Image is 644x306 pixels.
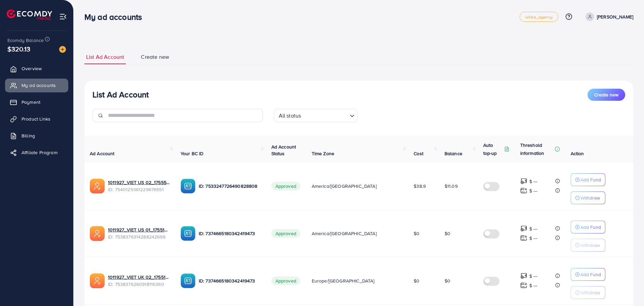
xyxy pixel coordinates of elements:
[108,233,170,240] span: ID: 7538376314288242696
[274,109,358,122] div: Search for option
[108,186,170,193] span: ID: 7540125361229676551
[7,44,30,54] span: $320.13
[571,268,605,281] button: Add Fund
[271,229,300,238] span: Approved
[90,273,105,288] img: ic-ads-acc.e4c84228.svg
[520,282,527,289] img: top-up amount
[312,183,377,189] span: America/[GEOGRAPHIC_DATA]
[5,79,68,92] a: My ad accounts
[181,179,195,193] img: ic-ba-acc.ded83a64.svg
[414,230,419,237] span: $0
[5,129,68,142] a: Billing
[414,183,426,189] span: $38.9
[22,82,56,89] span: My ad accounts
[597,13,633,21] p: [PERSON_NAME]
[445,277,450,284] span: $0
[520,234,527,242] img: top-up amount
[22,149,58,156] span: Affiliate Program
[571,239,605,252] button: Withdraw
[414,277,419,284] span: $0
[303,110,347,121] input: Search for option
[520,187,527,194] img: top-up amount
[108,226,170,240] div: <span class='underline'>1011927_VIET US 01_1755165165817</span></br>7538376314288242696
[529,187,538,195] p: $ ---
[84,12,147,22] h3: My ad accounts
[59,46,66,53] img: image
[5,146,68,159] a: Affiliate Program
[580,289,600,297] p: Withdraw
[594,91,618,98] span: Create new
[271,182,300,190] span: Approved
[571,150,584,157] span: Action
[90,179,105,193] img: ic-ads-acc.e4c84228.svg
[199,182,261,190] p: ID: 7533247726490828808
[615,276,639,301] iframe: Chat
[529,225,538,233] p: $ ---
[520,141,553,157] p: Threshold information
[108,179,170,193] div: <span class='underline'>1011927_VIET US 02_1755572479473</span></br>7540125361229676551
[108,226,170,233] a: 1011927_VIET US 01_1755165165817
[445,183,458,189] span: $11.09
[271,276,300,285] span: Approved
[5,95,68,109] a: Payment
[199,229,261,237] p: ID: 7374665180342419473
[580,270,601,278] p: Add Fund
[580,241,600,249] p: Withdraw
[5,62,68,75] a: Overview
[520,178,527,185] img: top-up amount
[529,281,538,290] p: $ ---
[90,226,105,241] img: ic-ads-acc.e4c84228.svg
[580,194,600,202] p: Withdraw
[520,272,527,279] img: top-up amount
[571,286,605,299] button: Withdraw
[312,277,375,284] span: Europe/[GEOGRAPHIC_DATA]
[181,226,195,241] img: ic-ba-acc.ded83a64.svg
[108,281,170,288] span: ID: 7538376260918116360
[529,177,538,185] p: $ ---
[312,150,334,157] span: Time Zone
[312,230,377,237] span: America/[GEOGRAPHIC_DATA]
[277,111,303,121] span: All status
[445,230,450,237] span: $0
[7,37,44,44] span: Ecomdy Balance
[529,272,538,280] p: $ ---
[108,179,170,186] a: 1011927_VIET US 02_1755572479473
[108,274,170,288] div: <span class='underline'>1011927_VIET UK 02_1755165109842</span></br>7538376260918116360
[22,99,40,105] span: Payment
[580,223,601,231] p: Add Fund
[588,89,625,101] button: Create new
[59,13,67,20] img: menu
[520,12,558,22] a: white_agency
[5,112,68,126] a: Product Links
[529,234,538,242] p: $ ---
[525,15,553,19] span: white_agency
[483,141,503,157] p: Auto top-up
[141,53,169,61] span: Create new
[181,273,195,288] img: ic-ba-acc.ded83a64.svg
[22,116,50,122] span: Product Links
[22,132,35,139] span: Billing
[86,53,124,61] span: List Ad Account
[583,12,633,21] a: [PERSON_NAME]
[571,173,605,186] button: Add Fund
[414,150,423,157] span: Cost
[108,274,170,280] a: 1011927_VIET UK 02_1755165109842
[580,176,601,184] p: Add Fund
[22,65,42,72] span: Overview
[7,9,52,20] img: logo
[181,150,204,157] span: Your BC ID
[90,150,115,157] span: Ad Account
[92,90,149,99] h3: List Ad Account
[520,225,527,232] img: top-up amount
[199,277,261,285] p: ID: 7374665180342419473
[445,150,462,157] span: Balance
[571,191,605,204] button: Withdraw
[571,221,605,233] button: Add Fund
[271,143,296,157] span: Ad Account Status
